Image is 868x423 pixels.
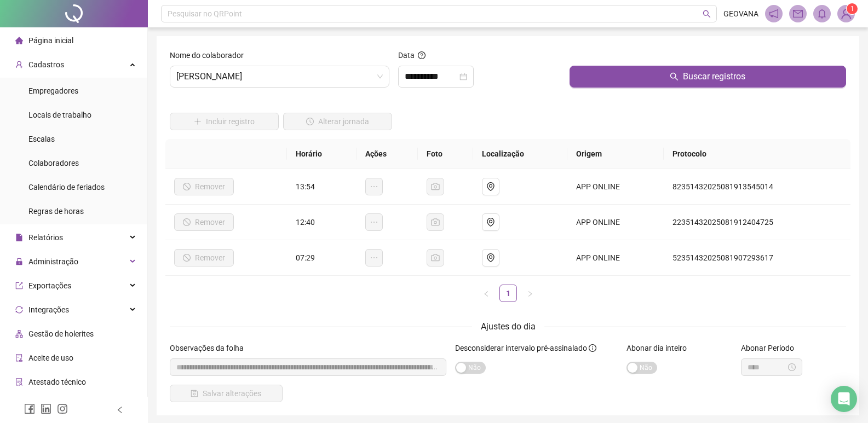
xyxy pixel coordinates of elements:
[28,207,84,216] span: Regras de horas
[847,3,858,14] sup: Atualize o seu contato no menu Meus Dados
[57,403,68,414] span: instagram
[28,233,63,242] span: Relatórios
[500,285,516,302] a: 1
[567,240,664,276] td: APP ONLINE
[486,253,495,262] span: environment
[527,291,533,297] span: right
[28,159,79,167] span: Colaboradores
[670,72,679,81] span: search
[296,253,315,262] span: 07:29
[296,182,315,191] span: 13:54
[15,258,23,265] span: lock
[703,10,711,18] span: search
[455,344,587,352] span: Desconsiderar intervalo pré-assinalado
[116,406,124,414] span: left
[170,113,279,130] button: Incluir registro
[28,135,55,143] span: Escalas
[41,403,51,414] span: linkedin
[283,113,392,130] button: Alterar jornada
[28,281,71,290] span: Exportações
[664,139,850,169] th: Protocolo
[478,285,495,302] li: Página anterior
[850,5,854,13] span: 1
[28,378,86,386] span: Atestado técnico
[418,51,426,59] span: question-circle
[831,386,857,412] div: Open Intercom Messenger
[28,86,78,95] span: Empregadores
[664,205,850,240] td: 22351432025081912404725
[473,139,567,169] th: Localização
[15,306,23,314] span: sync
[28,111,91,119] span: Locais de trabalho
[28,36,73,45] span: Página inicial
[481,321,536,332] span: Ajustes do dia
[567,139,664,169] th: Origem
[174,178,234,195] button: Remover
[499,285,517,302] li: 1
[28,354,73,362] span: Aceite de uso
[664,169,850,205] td: 82351432025081913545014
[24,403,35,414] span: facebook
[174,213,234,231] button: Remover
[28,257,78,266] span: Administração
[570,66,846,88] button: Buscar registros
[398,51,415,60] span: Data
[741,342,801,354] label: Abonar Período
[486,182,495,191] span: environment
[521,285,539,302] button: right
[683,70,745,83] span: Buscar registros
[664,240,850,276] td: 52351432025081907293617
[15,61,23,68] span: user-add
[170,49,251,61] label: Nome do colaborador
[723,8,758,20] span: GEOVANA
[15,330,23,338] span: apartment
[170,342,251,354] label: Observações da folha
[296,218,315,227] span: 12:40
[817,9,827,19] span: bell
[15,282,23,289] span: export
[589,344,596,352] span: info-circle
[567,169,664,205] td: APP ONLINE
[483,291,490,297] span: left
[567,205,664,240] td: APP ONLINE
[15,37,23,44] span: home
[170,385,283,402] button: Salvar alterações
[28,329,94,338] span: Gestão de holerites
[28,305,69,314] span: Integrações
[793,9,803,19] span: mail
[418,139,473,169] th: Foto
[626,342,694,354] label: Abonar dia inteiro
[176,66,383,87] span: GEOVANA DE AQUINO DE SOUZA
[769,9,779,19] span: notification
[28,183,105,192] span: Calendário de feriados
[486,218,495,227] span: environment
[28,60,64,69] span: Cadastros
[283,118,392,127] a: Alterar jornada
[15,378,23,386] span: solution
[15,354,23,362] span: audit
[15,234,23,241] span: file
[357,139,418,169] th: Ações
[287,139,356,169] th: Horário
[174,249,234,266] button: Remover
[521,285,539,302] li: Próxima página
[478,285,495,302] button: left
[838,5,854,22] img: 93960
